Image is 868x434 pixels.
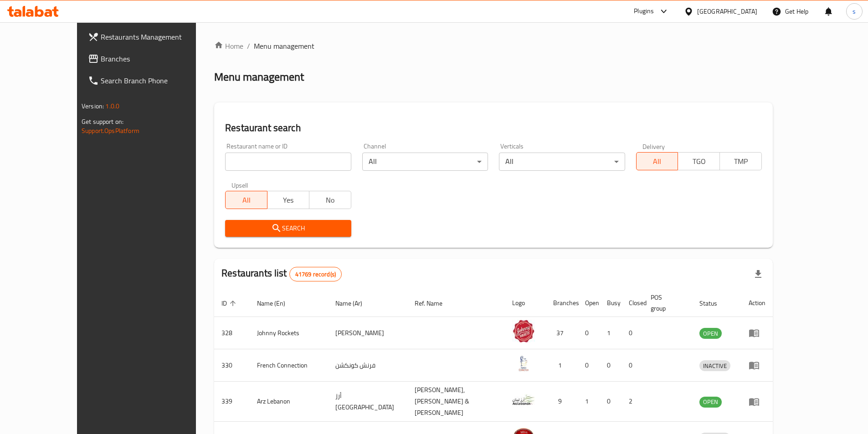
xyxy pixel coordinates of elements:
button: Search [225,220,351,237]
td: [PERSON_NAME] [328,317,407,349]
div: INACTIVE [699,360,730,371]
td: Arz Lebanon [250,382,328,422]
img: Arz Lebanon [512,388,535,411]
a: Restaurants Management [81,26,222,48]
th: Open [578,289,600,317]
td: French Connection [250,349,328,382]
div: Menu [749,396,765,407]
button: All [225,191,267,209]
td: 339 [214,382,250,422]
nav: breadcrumb [214,41,773,51]
a: Branches [81,48,222,70]
span: Search Branch Phone [101,75,215,86]
h2: Menu management [214,70,304,84]
td: 0 [621,349,643,382]
span: Branches [101,53,215,64]
span: All [640,155,675,168]
td: فرنش كونكشن [328,349,407,382]
span: s [853,6,856,16]
span: Get support on: [82,116,123,128]
span: Name (En) [257,298,297,309]
div: Total records count [289,267,342,281]
td: 0 [578,317,600,349]
span: OPEN [699,397,722,407]
td: 9 [546,382,578,422]
span: POS group [651,292,681,314]
div: OPEN [699,328,722,339]
td: 328 [214,317,250,349]
button: All [636,152,678,170]
td: أرز [GEOGRAPHIC_DATA] [328,382,407,422]
td: 1 [578,382,600,422]
span: Search [232,223,344,234]
span: TGO [682,155,716,168]
td: 1 [600,317,621,349]
div: Plugins [634,6,654,17]
td: 0 [600,349,621,382]
td: Johnny Rockets [250,317,328,349]
td: 37 [546,317,578,349]
th: Closed [621,289,643,317]
div: Menu [749,327,765,338]
span: OPEN [699,328,722,339]
div: Export file [747,263,769,285]
th: Busy [600,289,621,317]
span: Yes [271,194,306,207]
h2: Restaurants list [221,266,342,281]
span: Version: [82,100,104,112]
input: Search for restaurant name or ID.. [225,153,351,171]
button: TGO [678,152,720,170]
h2: Restaurant search [225,121,762,135]
th: Branches [546,289,578,317]
span: Status [699,298,729,309]
span: 1.0.0 [105,100,119,112]
label: Delivery [642,143,665,149]
span: All [229,194,264,207]
span: No [313,194,348,207]
span: ID [221,298,239,309]
span: Menu management [254,41,314,51]
li: / [247,41,250,51]
div: [GEOGRAPHIC_DATA] [697,6,757,16]
button: Yes [267,191,309,209]
td: 1 [546,349,578,382]
a: Support.OpsPlatform [82,125,139,137]
span: INACTIVE [699,361,730,371]
td: 330 [214,349,250,382]
span: Restaurants Management [101,31,215,42]
th: Action [741,289,773,317]
label: Upsell [231,182,248,188]
span: 41769 record(s) [290,270,341,279]
th: Logo [505,289,546,317]
span: Name (Ar) [335,298,374,309]
td: 0 [621,317,643,349]
td: 0 [600,382,621,422]
button: TMP [719,152,762,170]
div: All [362,153,488,171]
div: Menu [749,360,765,371]
img: French Connection [512,352,535,375]
td: 0 [578,349,600,382]
img: Johnny Rockets [512,320,535,342]
span: TMP [724,155,758,168]
a: Search Branch Phone [81,70,222,92]
span: Ref. Name [415,298,454,309]
td: [PERSON_NAME],[PERSON_NAME] & [PERSON_NAME] [407,382,505,422]
div: OPEN [699,397,722,408]
button: No [309,191,351,209]
td: 2 [621,382,643,422]
div: All [499,153,625,171]
a: Home [214,41,243,51]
